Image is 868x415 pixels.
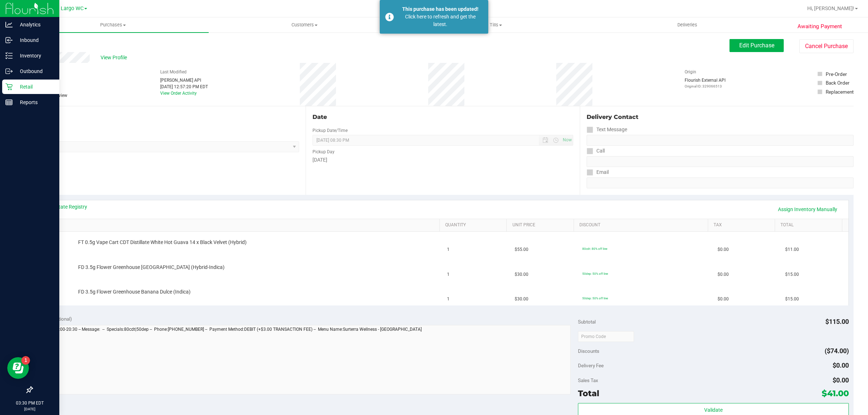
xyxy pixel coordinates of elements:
[5,21,13,28] inline-svg: Analytics
[7,357,29,379] iframe: Resource center
[209,17,400,33] a: Customers
[587,146,605,156] label: Call
[826,70,847,78] div: Pre-Order
[13,67,56,76] p: Outbound
[5,37,13,44] inline-svg: Inbound
[13,51,56,60] p: Inventory
[833,376,849,384] span: $0.00
[785,271,799,278] span: $15.00
[739,42,774,49] span: Edit Purchase
[160,69,187,75] label: Last Modified
[582,272,608,275] span: 50dep: 50% off line
[718,246,729,253] span: $0.00
[17,17,209,33] a: Purchases
[17,22,209,28] span: Purchases
[579,222,705,228] a: Discount
[582,247,607,251] span: 80cdt: 80% off line
[445,222,504,228] a: Quantity
[578,345,599,358] span: Discounts
[160,91,197,96] a: View Order Activity
[587,156,854,167] input: Format: (999) 999-9999
[587,135,854,146] input: Format: (999) 999-9999
[587,113,854,121] div: Delivery Contact
[13,20,56,29] p: Analytics
[704,407,723,413] span: Validate
[685,77,726,89] div: Flourish External API
[160,84,208,90] div: [DATE] 12:57:20 PM EDT
[578,331,634,342] input: Promo Code
[78,264,225,271] span: FD 3.5g Flower Greenhouse [GEOGRAPHIC_DATA] (Hybrid-Indica)
[312,156,573,164] div: [DATE]
[668,22,707,28] span: Deliveries
[825,347,849,355] span: ($74.00)
[826,88,854,95] div: Replacement
[729,39,784,52] button: Edit Purchase
[718,296,729,303] span: $0.00
[209,22,400,28] span: Customers
[312,127,348,134] label: Pickup Date/Time
[512,222,571,228] a: Unit Price
[312,113,573,121] div: Date
[685,69,696,75] label: Origin
[785,296,799,303] span: $15.00
[5,52,13,59] inline-svg: Inventory
[515,271,528,278] span: $30.00
[785,246,799,253] span: $11.00
[714,222,772,228] a: Tax
[582,296,608,300] span: 50dep: 50% off line
[160,77,208,84] div: [PERSON_NAME] API
[61,5,84,12] span: Largo WC
[685,84,726,89] p: Original ID: 329066513
[825,318,849,325] span: $115.00
[32,113,299,121] div: Location
[101,54,129,61] span: View Profile
[21,356,30,365] iframe: Resource center unread badge
[780,222,839,228] a: Total
[78,239,247,246] span: FT 0.5g Vape Cart CDT Distillate White Hot Guava 14 x Black Velvet (Hybrid)
[592,17,783,33] a: Deliveries
[587,124,627,135] label: Text Message
[3,400,56,406] p: 03:30 PM EDT
[578,388,599,398] span: Total
[826,79,850,86] div: Back Order
[447,246,450,253] span: 1
[400,17,591,33] a: Tills
[78,288,191,295] span: FD 3.5g Flower Greenhouse Banana Dulce (Indica)
[312,149,335,155] label: Pickup Day
[587,167,609,177] label: Email
[43,222,437,228] a: SKU
[447,296,450,303] span: 1
[447,271,450,278] span: 1
[5,83,13,90] inline-svg: Retail
[578,363,604,368] span: Delivery Fee
[3,406,56,412] p: [DATE]
[515,296,528,303] span: $30.00
[797,22,842,31] span: Awaiting Payment
[773,203,842,215] a: Assign Inventory Manually
[44,203,87,210] a: View State Registry
[807,5,854,11] span: Hi, [PERSON_NAME]!
[398,5,483,13] div: This purchase has been updated!
[13,36,56,44] p: Inbound
[398,13,483,28] div: Click here to refresh and get the latest.
[515,246,528,253] span: $55.00
[833,361,849,369] span: $0.00
[5,99,13,106] inline-svg: Reports
[400,22,591,28] span: Tills
[13,82,56,91] p: Retail
[578,377,598,383] span: Sales Tax
[13,98,56,107] p: Reports
[718,271,729,278] span: $0.00
[799,39,854,53] button: Cancel Purchase
[578,319,596,325] span: Subtotal
[822,388,849,398] span: $41.00
[5,68,13,75] inline-svg: Outbound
